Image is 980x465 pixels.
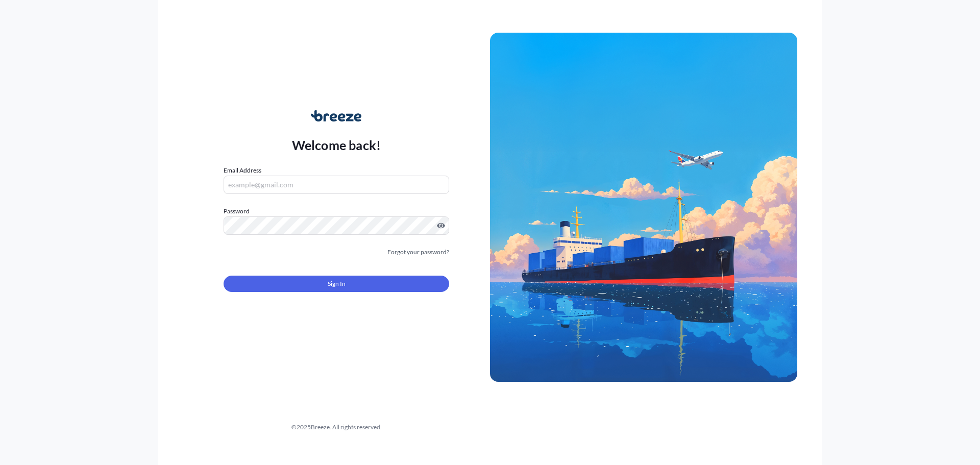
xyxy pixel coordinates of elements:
img: Ship illustration [490,33,797,382]
button: Sign In [224,276,449,292]
span: Sign In [328,279,346,289]
input: example@gmail.com [224,176,449,194]
label: Email Address [224,165,261,176]
label: Password [224,206,449,216]
p: Welcome back! [292,137,381,153]
div: © 2025 Breeze. All rights reserved. [183,422,490,432]
a: Forgot your password? [387,247,449,257]
button: Show password [437,222,445,230]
